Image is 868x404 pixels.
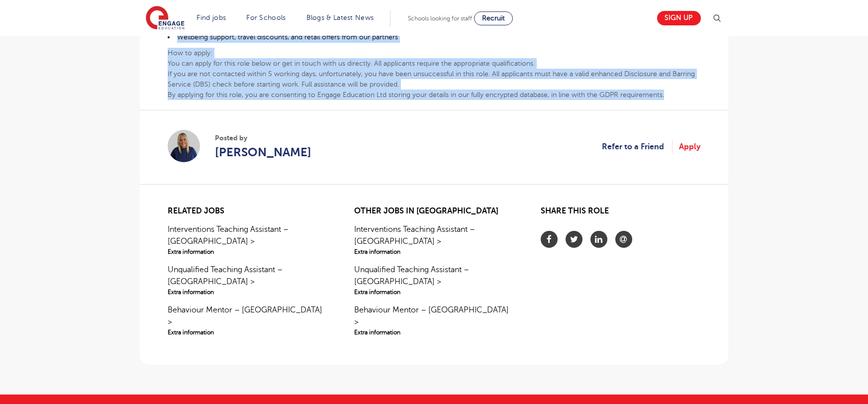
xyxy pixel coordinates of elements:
span: Extra information [354,247,514,256]
span: Extra information [168,288,327,297]
p: By applying for this role, you are consenting to Engage Education Ltd storing your details in our... [168,90,700,100]
a: [PERSON_NAME] [215,143,311,161]
b: How to apply: [168,49,212,57]
span: Posted by [215,133,311,143]
a: Sign up [657,11,701,25]
img: Engage Education [146,6,185,31]
a: Unqualified Teaching Assistant – [GEOGRAPHIC_DATA] >Extra information [168,264,327,297]
a: Apply [679,140,700,153]
a: Behaviour Mentor – [GEOGRAPHIC_DATA] >Extra information [168,304,327,337]
span: Extra information [168,247,327,256]
a: For Schools [246,14,286,21]
span: Extra information [354,328,514,337]
h2: Share this role [541,206,700,221]
p: If you are not contacted within 5 working days, unfortunately, you have been unsuccessful in this... [168,69,700,90]
a: Find jobs [197,14,226,21]
a: Blogs & Latest News [306,14,374,21]
span: Recruit [482,14,505,22]
h2: Other jobs in [GEOGRAPHIC_DATA] [354,206,514,216]
span: Extra information [168,328,327,337]
a: Unqualified Teaching Assistant – [GEOGRAPHIC_DATA] >Extra information [354,264,514,297]
a: Interventions Teaching Assistant – [GEOGRAPHIC_DATA] >Extra information [168,223,327,256]
span: Extra information [354,288,514,297]
p: You can apply for this role below or get in touch with us directly. All applicants require the ap... [168,58,700,69]
a: Recruit [474,11,513,25]
span: Schools looking for staff [408,15,472,22]
a: Behaviour Mentor – [GEOGRAPHIC_DATA] >Extra information [354,304,514,337]
li: Wellbeing support, travel discounts, and retail offers from our partners [168,31,700,43]
a: Refer to a Friend [602,140,673,153]
h2: Related jobs [168,206,327,216]
a: Interventions Teaching Assistant – [GEOGRAPHIC_DATA] >Extra information [354,223,514,256]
